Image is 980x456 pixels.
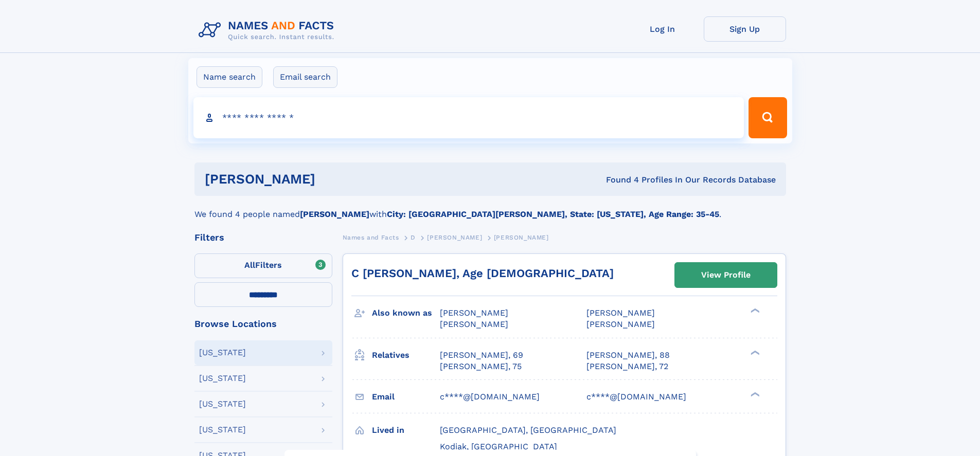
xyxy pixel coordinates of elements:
[748,391,760,397] div: ❯
[199,349,246,357] div: [US_STATE]
[494,234,549,241] span: [PERSON_NAME]
[197,66,262,88] label: Name search
[586,308,655,318] span: [PERSON_NAME]
[193,97,744,138] input: search input
[440,319,508,329] span: [PERSON_NAME]
[194,253,332,278] label: Filters
[704,16,786,42] a: Sign Up
[440,361,522,372] a: [PERSON_NAME], 75
[440,442,557,451] span: Kodiak, [GEOGRAPHIC_DATA]
[675,263,777,287] a: View Profile
[411,231,416,244] a: D
[586,361,668,372] a: [PERSON_NAME], 72
[411,234,416,241] span: D
[300,209,369,219] b: [PERSON_NAME]
[194,319,332,329] div: Browse Locations
[427,231,482,244] a: [PERSON_NAME]
[621,16,704,42] a: Log In
[199,426,246,434] div: [US_STATE]
[199,400,246,408] div: [US_STATE]
[199,374,246,382] div: [US_STATE]
[586,350,670,361] a: [PERSON_NAME], 88
[273,66,337,88] label: Email search
[427,234,482,241] span: [PERSON_NAME]
[749,97,787,138] button: Search Button
[460,174,776,186] div: Found 4 Profiles In Our Records Database
[205,173,461,186] h1: [PERSON_NAME]
[351,267,614,280] a: C [PERSON_NAME], Age [DEMOGRAPHIC_DATA]
[440,308,508,318] span: [PERSON_NAME]
[748,349,760,356] div: ❯
[440,425,616,435] span: [GEOGRAPHIC_DATA], [GEOGRAPHIC_DATA]
[194,16,343,44] img: Logo Names and Facts
[194,233,332,242] div: Filters
[440,350,523,361] a: [PERSON_NAME], 69
[748,307,760,314] div: ❯
[372,388,440,406] h3: Email
[372,304,440,322] h3: Also known as
[244,260,255,270] span: All
[586,319,655,329] span: [PERSON_NAME]
[387,209,719,219] b: City: [GEOGRAPHIC_DATA][PERSON_NAME], State: [US_STATE], Age Range: 35-45
[194,196,786,221] div: We found 4 people named with .
[372,346,440,364] h3: Relatives
[372,422,440,439] h3: Lived in
[701,263,751,287] div: View Profile
[343,231,399,244] a: Names and Facts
